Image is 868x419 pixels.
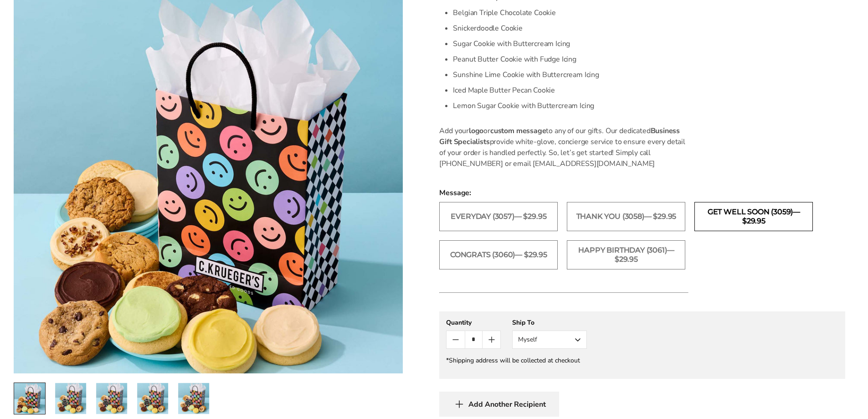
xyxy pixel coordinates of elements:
[567,202,685,231] label: Thank You (3058)— $29.95
[137,383,168,414] img: Sweet Smiles Gift Bag - Assorted Cookies - Select Your Message
[453,54,576,64] span: Peanut Butter Cookie with Fudge Icing
[439,126,685,169] span: Add your or to any of our gifts. Our dedicated provide white-glove, concierge service to ensure e...
[178,383,209,414] img: Sweet Smiles Gift Bag - Assorted Cookies - Select Your Message
[439,311,845,379] gfm-form: New recipient
[453,70,599,80] span: Sunshine Lime Cookie with Buttercream Icing
[55,383,86,414] img: Sweet Smiles Gift Bag - Assorted Cookies - Select Your Message
[453,23,522,33] span: Snickerdoodle Cookie
[446,356,838,365] div: *Shipping address will be collected at checkout
[55,383,87,414] a: 2 / 5
[447,331,464,348] button: Count minus
[512,318,587,327] div: Ship To
[446,318,501,327] div: Quantity
[567,240,685,269] label: Happy Birthday (3061)— $29.95
[14,383,46,414] a: 1 / 5
[453,39,570,49] span: Sugar Cookie with Buttercream Icing
[490,126,546,136] strong: custom message
[483,331,500,348] button: Count plus
[468,400,546,409] span: Add Another Recipient
[96,383,128,414] a: 3 / 5
[465,331,483,348] input: Quantity
[178,383,210,414] a: 5 / 5
[439,187,845,198] span: Message:
[7,384,94,412] iframe: Sign Up via Text for Offers
[453,8,556,18] span: Belgian Triple Chocolate Cookie
[96,383,127,414] img: Sweet Smiles Gift Bag - Assorted Cookies - Select Your Message
[469,126,483,136] strong: logo
[453,101,594,111] span: Lemon Sugar Cookie with Buttercream Icing
[439,392,559,417] button: Add Another Recipient
[694,202,813,231] label: Get Well Soon (3059)— $29.95
[512,331,587,349] button: Myself
[439,202,558,231] label: Everyday (3057)— $29.95
[453,85,555,95] span: Iced Maple Butter Pecan Cookie
[439,240,558,269] label: Congrats (3060)— $29.95
[439,126,680,147] strong: Business Gift Specialists
[137,383,169,414] a: 4 / 5
[14,383,45,414] img: Sweet Smiles Gift Bag - Assorted Cookies - Select Your Message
